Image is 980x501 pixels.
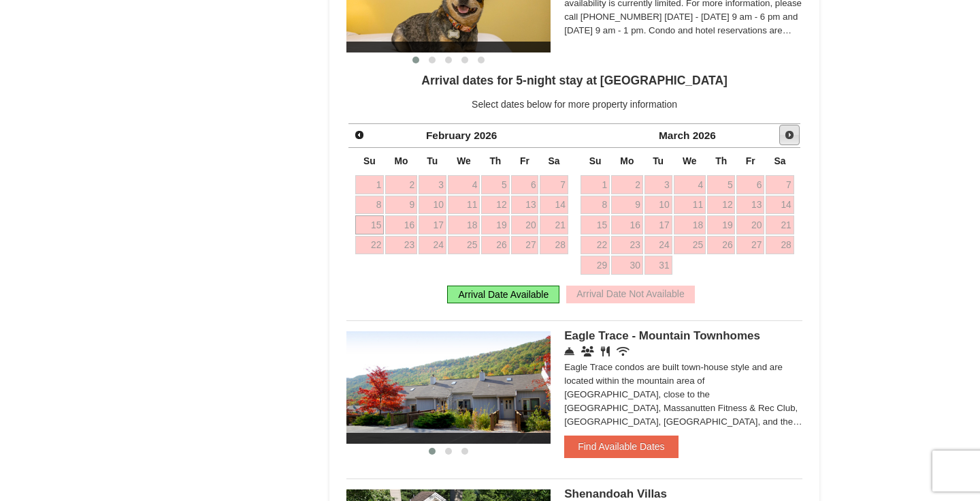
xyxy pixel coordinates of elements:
[448,215,480,234] a: 18
[736,175,764,194] a: 6
[448,175,480,194] a: 4
[736,196,764,215] a: 13
[683,155,697,166] span: Wednesday
[674,215,706,234] a: 18
[385,196,417,215] a: 9
[474,130,497,141] span: 2026
[564,487,667,500] span: Shenandoah Villas
[581,236,610,255] a: 22
[457,155,471,166] span: Wednesday
[540,215,568,234] a: 21
[674,196,706,215] a: 11
[766,215,794,234] a: 21
[611,256,643,275] a: 30
[736,215,764,234] a: 20
[581,196,610,215] a: 8
[601,346,610,356] i: Restaurant
[707,236,735,255] a: 26
[385,175,417,194] a: 2
[617,346,630,356] i: Wireless Internet (free)
[355,215,385,234] a: 15
[481,236,509,255] a: 26
[774,155,785,166] span: Saturday
[659,130,689,141] span: March
[581,346,594,356] i: Conference Facilities
[540,196,568,215] a: 14
[355,236,385,255] a: 22
[784,130,795,140] span: Next
[447,286,559,303] div: Arrival Date Available
[581,256,610,275] a: 29
[549,155,560,166] span: Saturday
[426,130,471,141] span: February
[511,196,539,215] a: 13
[611,215,643,234] a: 16
[707,196,735,215] a: 12
[766,196,794,215] a: 14
[644,236,672,255] a: 24
[481,196,509,215] a: 12
[346,74,802,87] h4: Arrival dates for 5-night stay at [GEOGRAPHIC_DATA]
[766,236,794,255] a: 28
[481,175,509,194] a: 5
[419,196,446,215] a: 10
[520,155,529,166] span: Friday
[644,256,672,275] a: 31
[611,196,643,215] a: 9
[540,175,568,194] a: 7
[385,236,417,255] a: 23
[693,130,716,141] span: 2026
[779,125,800,145] a: Next
[736,236,764,255] a: 27
[653,155,664,166] span: Tuesday
[581,215,610,234] a: 15
[707,175,735,194] a: 5
[707,215,735,234] a: 19
[566,286,694,303] div: Arrival Date Not Available
[419,236,446,255] a: 24
[395,155,408,166] span: Monday
[564,436,678,457] button: Find Available Dates
[620,155,634,166] span: Monday
[611,175,643,194] a: 2
[363,155,376,166] span: Sunday
[511,215,539,234] a: 20
[644,175,672,194] a: 3
[355,196,385,215] a: 8
[511,175,539,194] a: 6
[419,175,446,194] a: 3
[715,155,727,166] span: Thursday
[385,215,417,234] a: 16
[644,215,672,234] a: 17
[564,346,574,356] i: Concierge Desk
[472,99,677,110] span: Select dates below for more property information
[540,236,568,255] a: 28
[746,155,755,166] span: Friday
[511,236,539,255] a: 27
[564,329,760,342] span: Eagle Trace - Mountain Townhomes
[564,361,802,429] div: Eagle Trace condos are built town-house style and are located within the mountain area of [GEOGRA...
[419,215,446,234] a: 17
[489,155,501,166] span: Thursday
[589,155,602,166] span: Sunday
[674,236,706,255] a: 25
[350,125,369,145] a: Prev
[766,175,794,194] a: 7
[674,175,706,194] a: 4
[427,155,438,166] span: Tuesday
[354,130,365,140] span: Prev
[581,175,610,194] a: 1
[355,175,385,194] a: 1
[481,215,509,234] a: 19
[644,196,672,215] a: 10
[611,236,643,255] a: 23
[448,236,480,255] a: 25
[448,196,480,215] a: 11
